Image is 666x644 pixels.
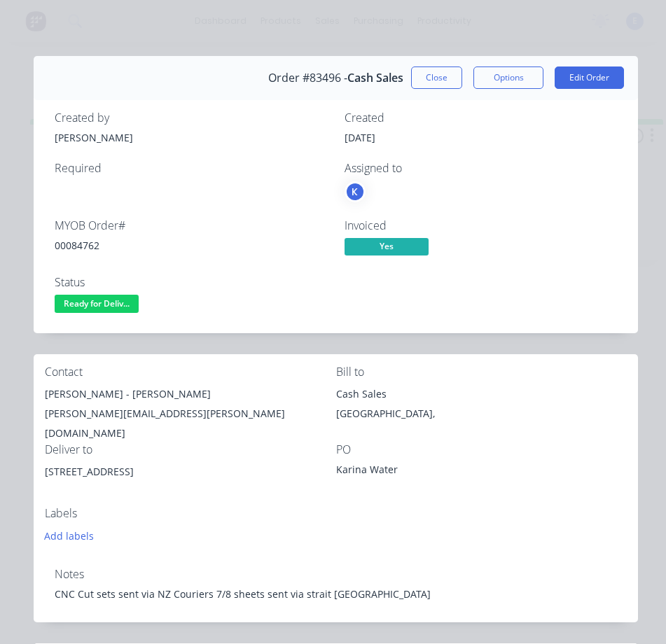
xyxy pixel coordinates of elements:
div: PO [336,443,627,456]
span: Yes [345,238,429,255]
div: Created [345,111,618,125]
button: Close [411,66,462,89]
div: [GEOGRAPHIC_DATA], [336,404,627,423]
div: Status [55,276,328,289]
div: Assigned to [345,162,618,175]
div: [STREET_ADDRESS] [45,462,336,482]
div: Created by [55,111,328,125]
button: Add labels [37,526,102,545]
div: Contact [45,365,336,379]
div: [PERSON_NAME] [55,130,328,145]
div: Deliver to [45,443,336,456]
button: K [345,181,366,202]
div: [PERSON_NAME][EMAIL_ADDRESS][PERSON_NAME][DOMAIN_NAME] [45,404,336,443]
div: 00084762 [55,238,328,253]
div: [STREET_ADDRESS] [45,462,336,507]
div: Labels [45,507,336,520]
span: [DATE] [345,131,375,144]
span: Order #83496 - [268,71,347,85]
div: Karina Water [336,462,511,482]
div: Required [55,162,328,175]
div: [PERSON_NAME] - [PERSON_NAME] [45,384,336,404]
span: Cash Sales [347,71,403,85]
div: MYOB Order # [55,219,328,232]
div: Notes [55,568,617,581]
button: Options [473,66,543,89]
div: [PERSON_NAME] - [PERSON_NAME][PERSON_NAME][EMAIL_ADDRESS][PERSON_NAME][DOMAIN_NAME] [45,384,336,443]
div: Cash Sales [336,384,627,404]
div: Bill to [336,365,627,379]
button: Edit Order [555,66,624,89]
div: Invoiced [345,219,618,232]
div: Cash Sales[GEOGRAPHIC_DATA], [336,384,627,429]
span: Ready for Deliv... [55,295,139,312]
div: CNC Cut sets sent via NZ Couriers 7/8 sheets sent via strait [GEOGRAPHIC_DATA] [55,587,617,601]
button: Ready for Deliv... [55,295,139,316]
